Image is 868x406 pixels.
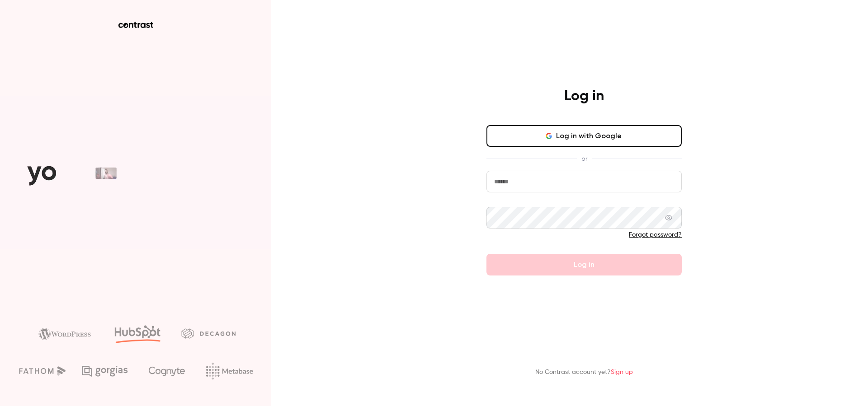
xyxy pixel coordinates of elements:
[564,87,604,105] h4: Log in
[629,232,682,238] a: Forgot password?
[181,328,236,338] img: decagon
[486,125,682,147] button: Log in with Google
[611,369,633,375] a: Sign up
[577,154,592,163] span: or
[535,368,633,377] p: No Contrast account yet?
